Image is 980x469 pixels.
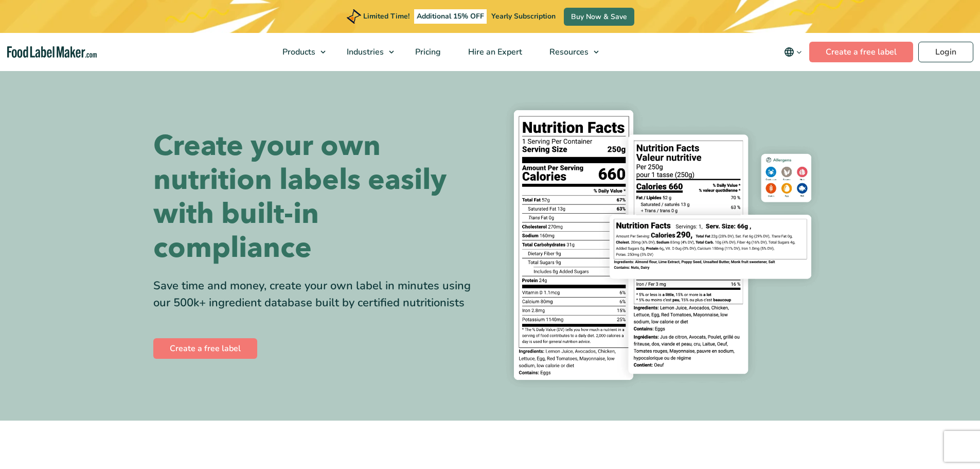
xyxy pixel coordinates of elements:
div: Save time and money, create your own label in minutes using our 500k+ ingredient database built b... [153,277,483,311]
span: Products [279,46,316,58]
span: Industries [344,46,385,58]
a: Create a free label [153,338,257,359]
a: Create a free label [809,42,913,62]
span: Additional 15% OFF [414,9,487,24]
span: Yearly Subscription [491,11,556,21]
a: Pricing [402,33,452,71]
span: Resources [546,46,590,58]
a: Hire an Expert [455,33,533,71]
a: Resources [536,33,604,71]
span: Hire an Expert [465,46,523,58]
a: Industries [333,33,399,71]
span: Pricing [412,46,442,58]
a: Products [269,33,331,71]
span: Limited Time! [363,11,409,21]
h1: Create your own nutrition labels easily with built-in compliance [153,129,483,265]
a: Buy Now & Save [564,8,634,26]
a: Login [918,42,973,62]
